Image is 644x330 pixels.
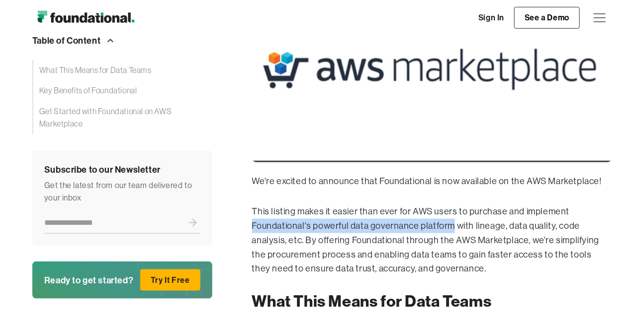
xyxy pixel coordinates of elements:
[32,101,212,134] a: Get Started with Foundational on AWS Marketplace
[185,212,200,233] input: Submit
[44,162,200,177] div: Subscribe to our Newsletter
[32,8,139,28] a: home
[252,204,612,276] p: This listing makes it easier than ever for AWS users to purchase and implement Foundational's pow...
[44,212,200,233] form: Newsletter Form
[252,174,612,189] p: We're excited to announce that Foundational is now available on the AWS Marketplace!
[140,269,200,291] a: Try It Free
[468,7,514,28] a: Sign In
[104,34,116,46] img: Arrow
[32,33,101,48] div: Table of Content
[44,272,134,287] div: Ready to get started?
[252,292,612,311] h2: What This Means for Data Teams
[32,8,139,28] img: Foundational Logo
[594,282,644,330] iframe: Chat Widget
[32,80,212,101] a: Key Benefits of Foundational
[32,60,212,80] a: What This Means for Data Teams
[588,6,612,30] div: menu
[514,7,580,29] a: See a Demo
[44,179,200,204] div: Get the latest from our team delivered to your inbox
